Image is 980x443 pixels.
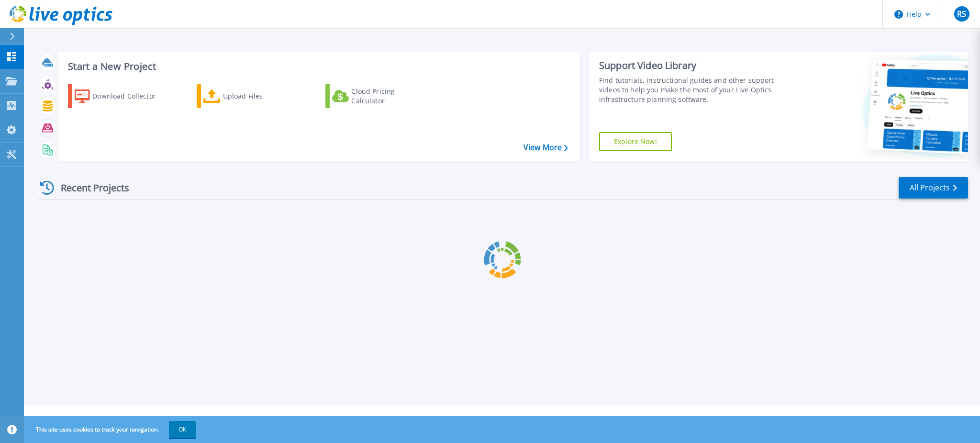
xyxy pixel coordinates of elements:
a: View More [523,143,568,152]
span: RS [957,10,966,18]
div: Download Collector [92,87,169,106]
a: Explore Now! [599,132,672,151]
a: Upload Files [197,84,303,108]
a: All Projects [899,177,968,199]
div: Find tutorials, instructional guides and other support videos to help you make the most of your L... [599,76,793,104]
button: OK [169,421,196,438]
a: Download Collector [68,84,175,108]
div: Upload Files [223,87,300,106]
div: Cloud Pricing Calculator [351,87,428,106]
h3: Start a New Project [68,61,568,72]
div: Recent Projects [37,176,142,199]
a: Cloud Pricing Calculator [325,84,432,108]
span: This site uses cookies to track your navigation. [26,421,196,438]
div: Support Video Library [599,59,793,72]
